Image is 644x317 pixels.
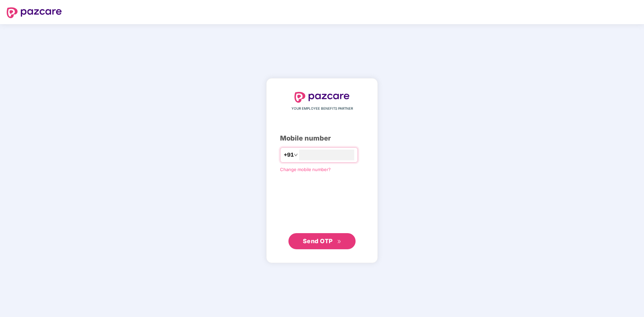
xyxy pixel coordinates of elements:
[291,106,353,111] span: YOUR EMPLOYEE BENEFITS PARTNER
[294,92,350,103] img: logo
[280,167,331,172] a: Change mobile number?
[280,133,364,144] div: Mobile number
[288,233,356,249] button: Send OTPdouble-right
[284,151,294,159] span: +91
[294,153,298,157] span: down
[337,240,341,244] span: double-right
[7,7,62,18] img: logo
[303,237,333,245] span: Send OTP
